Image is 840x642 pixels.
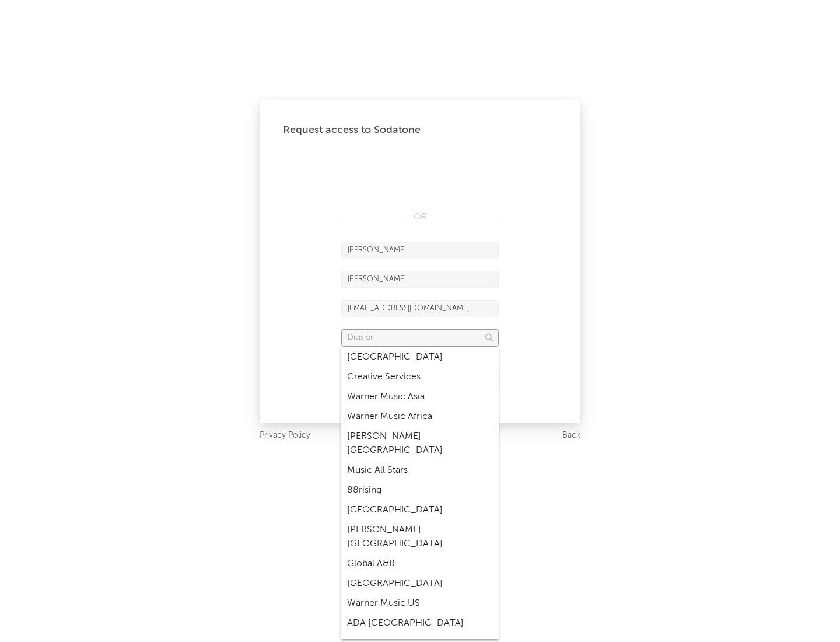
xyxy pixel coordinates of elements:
[341,613,499,633] div: ADA [GEOGRAPHIC_DATA]
[341,520,499,554] div: [PERSON_NAME] [GEOGRAPHIC_DATA]
[341,367,499,387] div: Creative Services
[283,123,557,137] div: Request access to Sodatone
[341,387,499,407] div: Warner Music Asia
[341,271,499,288] input: Last Name
[341,347,499,367] div: [GEOGRAPHIC_DATA]
[341,329,499,347] input: Division
[341,300,499,317] input: Email
[341,480,499,500] div: 88rising
[341,242,499,259] input: First Name
[341,407,499,427] div: Warner Music Africa
[341,574,499,594] div: [GEOGRAPHIC_DATA]
[562,428,580,443] a: Back
[341,500,499,520] div: [GEOGRAPHIC_DATA]
[341,427,499,460] div: [PERSON_NAME] [GEOGRAPHIC_DATA]
[260,428,310,443] a: Privacy Policy
[341,210,499,224] div: OR
[341,554,499,574] div: Global A&R
[341,594,499,613] div: Warner Music US
[341,460,499,480] div: Music All Stars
